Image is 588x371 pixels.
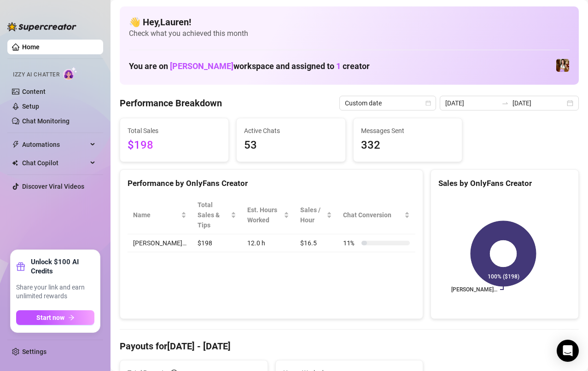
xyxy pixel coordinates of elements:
[22,88,46,95] a: Content
[343,238,358,248] span: 11 %
[63,67,77,80] img: AI Chatter
[247,205,282,225] div: Est. Hours Worked
[192,196,242,234] th: Total Sales & Tips
[244,137,338,154] span: 53
[120,97,222,110] h4: Performance Breakdown
[336,61,341,71] span: 1
[13,70,59,79] span: Izzy AI Chatter
[133,210,179,220] span: Name
[129,29,570,39] span: Check what you achieved this month
[16,310,94,325] button: Start nowarrow-right
[128,234,192,252] td: [PERSON_NAME]…
[128,126,221,136] span: Total Sales
[170,61,233,71] span: [PERSON_NAME]
[36,314,64,321] span: Start now
[22,348,47,355] a: Settings
[198,200,229,230] span: Total Sales & Tips
[22,137,87,152] span: Automations
[438,177,571,190] div: Sales by OnlyFans Creator
[501,99,509,107] span: to
[338,196,415,234] th: Chat Conversion
[7,22,76,31] img: logo-BBDzfeDw.svg
[31,257,94,276] strong: Unlock $100 AI Credits
[22,103,39,110] a: Setup
[128,137,221,154] span: $198
[445,98,498,108] input: Start date
[129,61,370,71] h1: You are on workspace and assigned to creator
[295,234,338,252] td: $16.5
[22,117,70,125] a: Chat Monitoring
[120,340,579,353] h4: Payouts for [DATE] - [DATE]
[242,234,295,252] td: 12.0 h
[345,96,431,110] span: Custom date
[425,100,431,106] span: calendar
[557,340,579,362] div: Open Intercom Messenger
[128,196,192,234] th: Name
[361,137,454,154] span: 332
[16,262,25,271] span: gift
[12,141,19,148] span: thunderbolt
[192,234,242,252] td: $198
[512,98,565,108] input: End date
[22,156,87,170] span: Chat Copilot
[68,314,75,321] span: arrow-right
[22,183,84,190] a: Discover Viral Videos
[343,210,402,220] span: Chat Conversion
[12,160,18,166] img: Chat Copilot
[501,99,509,107] span: swap-right
[16,283,94,301] span: Share your link and earn unlimited rewards
[295,196,338,234] th: Sales / Hour
[128,177,415,190] div: Performance by OnlyFans Creator
[244,126,338,136] span: Active Chats
[361,126,454,136] span: Messages Sent
[451,286,497,293] text: [PERSON_NAME]…
[129,16,570,29] h4: 👋 Hey, Lauren !
[22,43,40,51] a: Home
[300,205,325,225] span: Sales / Hour
[556,59,569,72] img: Elena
